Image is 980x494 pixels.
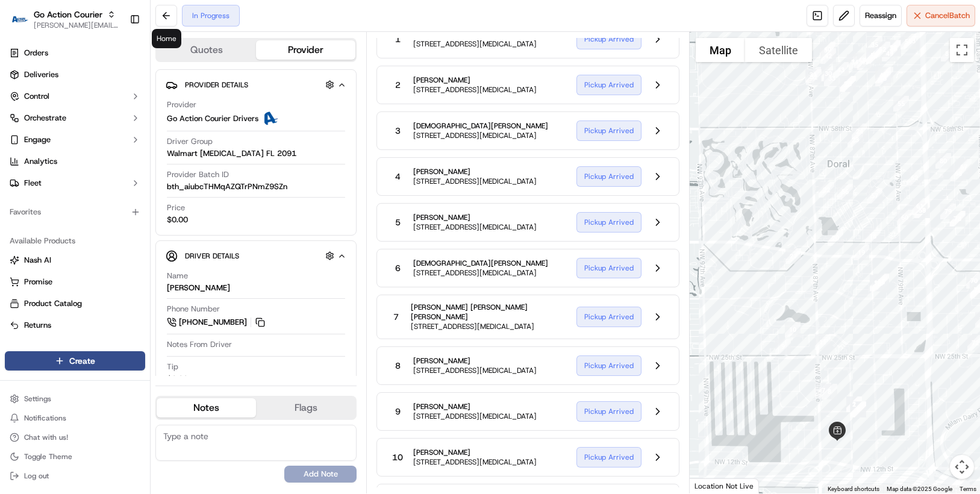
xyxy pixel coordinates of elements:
[12,208,31,227] img: Jeff Sasse
[167,148,296,159] span: Walmart [MEDICAL_DATA] FL 2091
[205,119,219,133] button: Start new chat
[869,269,894,294] div: 17
[167,304,220,314] span: Phone Number
[413,457,537,467] span: [STREET_ADDRESS][MEDICAL_DATA]
[12,12,36,36] img: Nash
[167,374,188,384] div: $0.00
[167,339,232,350] span: Notes From Driver
[411,322,567,331] span: [STREET_ADDRESS][MEDICAL_DATA]
[810,330,835,355] div: 11
[865,270,890,295] div: 14
[24,48,48,58] span: Orders
[413,268,548,278] span: [STREET_ADDRESS][MEDICAL_DATA]
[862,183,887,208] div: 57
[24,298,82,309] span: Product Catalog
[167,361,178,372] span: Tip
[828,57,854,83] div: 43
[114,269,193,281] span: API Documentation
[167,316,267,329] a: [PHONE_NUMBER]
[888,91,914,116] div: 55
[413,411,537,421] span: [STREET_ADDRESS][MEDICAL_DATA]
[413,75,537,85] span: [PERSON_NAME]
[395,216,401,228] span: 5
[816,43,841,69] div: 42
[395,33,401,45] span: 1
[907,5,975,27] button: CancelBatch
[931,148,956,174] div: 80
[25,115,47,137] img: 9188753566659_6852d8bf1fb38e338040_72.png
[12,115,34,137] img: 1736555255976-a54dd68f-1ca7-489b-9aae-adbdc363a1c4
[946,161,971,186] div: 68
[97,264,198,286] a: 💻API Documentation
[166,75,346,95] button: Provider Details
[896,29,921,54] div: 54
[167,136,213,147] span: Driver Group
[832,179,858,204] div: 56
[411,302,567,322] span: [PERSON_NAME] [PERSON_NAME] [PERSON_NAME]
[770,334,796,359] div: 9
[167,181,287,192] span: bth_aiubcTHMqAZQTrPNmZ9SZn
[24,178,42,189] span: Fleet
[256,40,355,60] button: Provider
[100,219,104,229] span: •
[935,199,961,224] div: 79
[24,277,52,287] span: Promise
[5,467,145,484] button: Log out
[7,264,97,286] a: 📗Knowledge Base
[902,165,927,190] div: 62
[102,270,111,280] div: 💻
[5,87,145,106] button: Control
[745,38,812,62] button: Show satellite imagery
[887,486,952,492] span: Map data ©2025 Google
[5,65,145,84] a: Deliveries
[107,187,131,196] span: [DATE]
[395,125,401,137] span: 3
[100,187,104,196] span: •
[413,85,537,95] span: [STREET_ADDRESS][MEDICAL_DATA]
[24,134,51,145] span: Engage
[413,177,537,186] span: [STREET_ADDRESS][MEDICAL_DATA]
[801,64,826,90] div: 32
[693,478,732,493] a: Open this area in Google Maps (opens a new window)
[781,243,806,269] div: 21
[34,20,120,30] button: [PERSON_NAME][EMAIL_ADDRESS][PERSON_NAME][DOMAIN_NAME]
[413,258,548,268] span: [DEMOGRAPHIC_DATA][PERSON_NAME]
[5,390,145,407] button: Settings
[12,270,22,280] div: 📗
[860,5,902,27] button: Reassign
[690,478,759,493] div: Location Not Live
[10,320,140,331] a: Returns
[10,16,29,22] img: Go Action Courier
[37,219,98,229] span: [PERSON_NAME]
[413,366,537,375] span: [STREET_ADDRESS][MEDICAL_DATA]
[120,299,146,308] span: Pylon
[85,298,146,308] a: Powered byPylon
[107,219,131,229] span: [DATE]
[10,277,140,287] a: Promise
[157,398,256,417] button: Notes
[5,108,145,128] button: Orchestrate
[873,62,898,87] div: 47
[185,80,248,90] span: Provider Details
[167,270,188,281] span: Name
[413,131,548,140] span: [STREET_ADDRESS][MEDICAL_DATA]
[413,121,548,131] span: [DEMOGRAPHIC_DATA][PERSON_NAME]
[256,398,355,417] button: Flags
[167,113,258,124] span: Go Action Courier Drivers
[849,48,875,73] div: 48
[24,91,49,102] span: Control
[847,119,872,144] div: 24
[5,294,145,313] button: Product Catalog
[12,175,31,195] img: Chris Sexton
[54,127,166,137] div: We're available if you need us!
[12,157,81,166] div: Past conversations
[34,8,102,20] button: Go Action Courier
[413,39,537,49] span: [STREET_ADDRESS][MEDICAL_DATA]
[24,413,66,423] span: Notifications
[5,231,145,251] div: Available Products
[5,130,145,149] button: Engage
[5,316,145,335] button: Returns
[5,351,145,370] button: Create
